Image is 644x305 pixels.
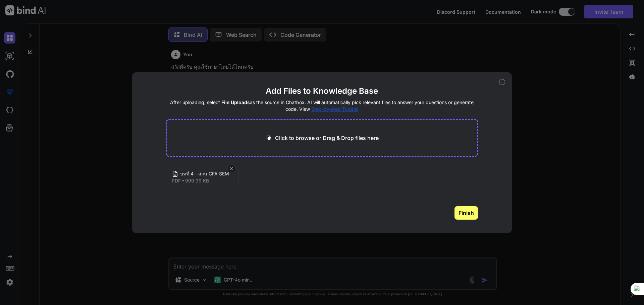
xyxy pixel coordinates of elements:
[454,206,478,220] button: Finish
[311,106,358,112] span: Step-by-step Tutorial
[172,177,181,184] span: pdf
[166,99,478,112] h4: After uploading, select as the source in Chatbox. AI will automatically pick relevant files to an...
[166,86,478,96] h2: Add Files to Knowledge Base
[275,134,379,142] p: Click to browse or Drag & Drop files here
[180,170,234,177] span: บทที่ 4 - ส่วน CFA SEM
[221,99,250,105] span: File Uploads
[185,177,209,184] span: 999.39 KB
